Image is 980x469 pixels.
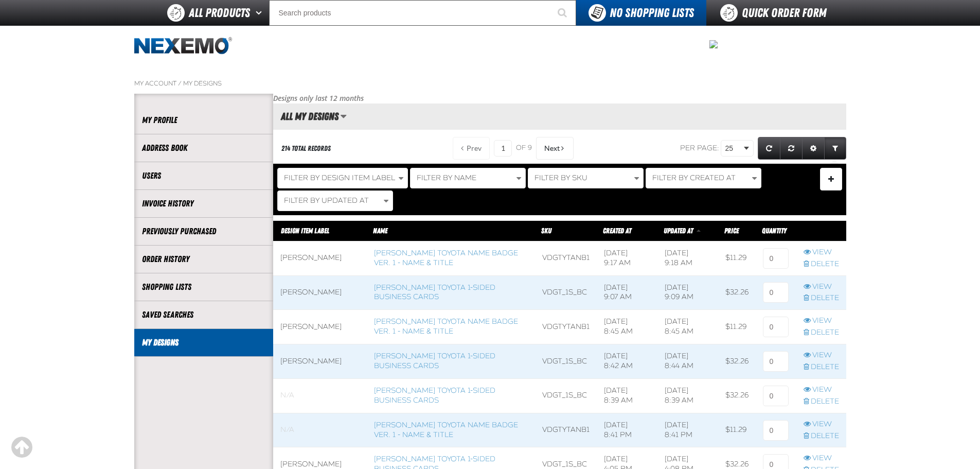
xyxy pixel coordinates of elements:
button: Filter By Design Item Label [277,168,408,188]
a: Address Book [142,142,265,154]
td: [DATE] 8:45 AM [657,310,718,344]
a: Created At [603,227,631,235]
span: Filter By SKU [534,173,587,182]
td: $32.26 [718,275,756,310]
a: [PERSON_NAME] Toyota Name Badge Ver. 1 - Name & Title [374,421,518,439]
span: Filter By Created At [652,173,736,182]
a: Delete row action [804,293,839,303]
button: Filter By Created At [646,168,761,188]
input: 0 [763,351,789,372]
a: Previously Purchased [142,225,265,237]
td: [PERSON_NAME] [273,241,367,275]
a: My Profile [142,114,265,126]
div: 214 total records [281,144,331,153]
td: [DATE] 8:41 PM [657,413,718,447]
a: Saved Searches [142,309,265,321]
span: of 9 [516,144,532,153]
a: Name [373,227,387,235]
td: [DATE] 8:41 PM [597,413,657,447]
a: Delete row action [804,431,839,441]
td: VDGTYTANB1 [535,413,597,447]
td: VDGTYTANB1 [535,310,597,344]
a: Reset grid action [780,137,803,160]
a: View row action [804,420,839,429]
a: My Account [134,79,176,88]
a: [PERSON_NAME] Toyota 1-sided Business Cards [374,352,495,370]
button: Filter By Updated At [277,190,393,211]
span: / [178,79,182,88]
a: View row action [804,351,839,360]
span: Filter By Design Item Label [284,173,395,182]
td: [DATE] 9:17 AM [597,241,657,275]
a: SKU [541,227,551,235]
td: $32.26 [718,378,756,413]
a: Delete row action [804,328,839,338]
a: My Designs [183,79,222,88]
span: Updated At [664,227,693,235]
a: Delete row action [804,259,839,269]
nav: Breadcrumbs [134,79,846,88]
td: $11.29 [718,310,756,344]
th: Row actions [796,220,846,241]
span: 25 [725,143,742,154]
td: [DATE] 9:18 AM [657,241,718,275]
a: [PERSON_NAME] Toyota 1-sided Business Cards [374,283,495,302]
a: View row action [804,282,839,292]
button: Expand or Collapse Filter Management drop-down [820,168,842,190]
a: View row action [804,248,839,257]
a: Expand or Collapse Grid Settings [802,137,825,160]
td: [DATE] 8:44 AM [657,344,718,379]
a: [PERSON_NAME] Toyota 1-sided Business Cards [374,386,495,405]
a: Home [134,37,232,55]
a: Invoice History [142,198,265,210]
a: Design Item Label [281,227,329,235]
a: Delete row action [804,362,839,372]
span: Price [724,227,739,235]
button: Manage grid views. Current view is All My Designs [340,108,347,125]
td: [PERSON_NAME] [273,275,367,310]
td: [DATE] 8:45 AM [597,310,657,344]
input: 0 [763,248,789,269]
a: [PERSON_NAME] Toyota Name Badge Ver. 1 - Name & Title [374,317,518,336]
span: Filter By Name [417,173,476,182]
td: $32.26 [718,344,756,379]
input: Current page number [494,140,512,157]
a: Updated At [664,227,694,235]
span: Filter By Updated At [284,196,369,205]
td: [DATE] 9:07 AM [597,275,657,310]
td: VDGT_1S_BC [535,344,597,379]
span: Next Page [544,144,560,152]
button: Filter By SKU [528,168,644,188]
input: 0 [763,420,789,441]
td: [PERSON_NAME] [273,344,367,379]
td: [DATE] 9:09 AM [657,275,718,310]
span: Quantity [762,227,787,235]
a: Delete row action [804,397,839,407]
input: 0 [763,386,789,406]
a: View row action [804,316,839,326]
img: Nexemo logo [134,37,232,55]
span: No Shopping Lists [610,6,694,20]
span: Per page: [680,144,719,152]
button: Filter By Name [410,168,526,188]
button: Next Page [536,137,574,160]
td: $11.29 [718,413,756,447]
input: 0 [763,317,789,337]
img: 2478c7e4e0811ca5ea97a8c95d68d55a.jpeg [709,40,718,48]
a: Shopping Lists [142,281,265,293]
td: VDGT_1S_BC [535,378,597,413]
a: View row action [804,454,839,463]
td: [DATE] 8:39 AM [597,378,657,413]
a: My Designs [142,337,265,349]
a: View row action [804,385,839,395]
a: Users [142,170,265,182]
a: Refresh grid action [758,137,780,160]
td: Blank [273,413,367,447]
a: Order History [142,253,265,265]
a: Expand or Collapse Grid Filters [824,137,846,160]
td: VDGT_1S_BC [535,275,597,310]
